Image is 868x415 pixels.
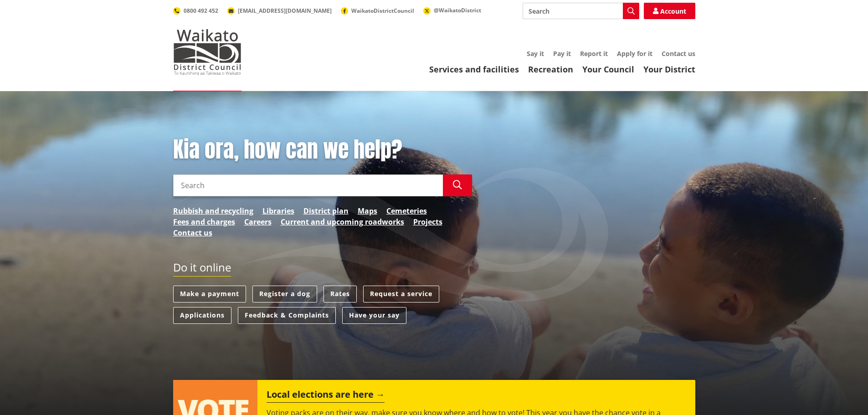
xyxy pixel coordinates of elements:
[429,64,519,75] a: Services and facilities
[267,389,385,403] h2: Local elections are here
[617,49,652,58] a: Apply for it
[252,286,317,302] a: Register a dog
[262,205,294,216] a: Libraries
[184,7,218,15] span: 0800 492 452
[173,174,443,196] input: Search input
[303,205,349,216] a: District plan
[386,205,427,216] a: Cemeteries
[434,6,481,14] span: @WaikatoDistrict
[528,64,573,75] a: Recreation
[173,216,235,227] a: Fees and charges
[662,49,695,58] a: Contact us
[580,49,608,58] a: Report it
[173,29,241,75] img: Waikato District Council - Te Kaunihera aa Takiwaa o Waikato
[363,286,439,302] a: Request a service
[173,205,253,216] a: Rubbish and recycling
[281,216,404,227] a: Current and upcoming roadworks
[351,7,414,15] span: WaikatoDistrictCouncil
[413,216,442,227] a: Projects
[643,64,695,75] a: Your District
[553,49,571,58] a: Pay it
[423,6,481,14] a: @WaikatoDistrict
[238,7,332,15] span: [EMAIL_ADDRESS][DOMAIN_NAME]
[582,64,634,75] a: Your Council
[173,227,212,238] a: Contact us
[358,205,377,216] a: Maps
[173,137,472,163] h1: Kia ora, how can we help?
[173,307,231,324] a: Applications
[523,3,639,19] input: Search input
[227,7,332,15] a: [EMAIL_ADDRESS][DOMAIN_NAME]
[527,49,544,58] a: Say it
[173,261,231,277] h2: Do it online
[342,307,406,324] a: Have your say
[244,216,272,227] a: Careers
[173,286,246,302] a: Make a payment
[173,7,218,15] a: 0800 492 452
[238,307,336,324] a: Feedback & Complaints
[644,3,695,19] a: Account
[324,286,357,302] a: Rates
[341,7,414,15] a: WaikatoDistrictCouncil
